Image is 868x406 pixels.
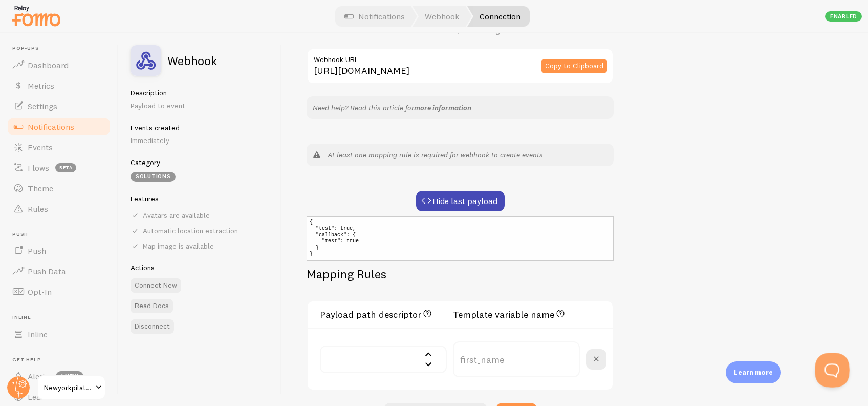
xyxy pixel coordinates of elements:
span: Opt-In [28,287,52,297]
iframe: Help Scout Beacon - Open [815,353,850,388]
span: 1 new [56,371,83,381]
p: Immediately [131,135,269,146]
a: Dashboard [6,55,112,75]
h5: Description [131,88,269,97]
span: Inline [12,314,112,321]
a: Opt-In [6,281,112,302]
span: Push Data [28,266,66,276]
button: Connect New [131,278,181,293]
span: Get Help [12,357,112,363]
a: Metrics [6,75,112,96]
a: Theme [6,178,112,198]
a: Push [6,240,112,261]
span: Theme [28,183,53,193]
h3: Payload path descriptor [320,308,447,320]
a: Newyorkpilates [37,375,106,400]
a: Rules [6,198,112,219]
div: Avatars are available [131,211,269,220]
span: Alerts [28,371,50,381]
span: Flows [28,163,49,173]
pre: { "test": true, "callback": { "test": true } } [307,216,614,261]
a: Alerts 1 new [6,366,112,387]
span: Push [12,231,112,238]
a: Read Docs [131,299,173,313]
input: first_name [453,341,580,377]
p: Need help? Read this article for [313,103,607,113]
button: Copy to Clipboard [541,59,607,73]
span: Metrics [28,80,54,91]
span: Push [28,246,46,256]
p: Payload to event [131,100,269,111]
div: Map image is available [131,241,269,251]
a: Settings [6,96,112,116]
span: beta [55,163,76,172]
h5: Actions [131,263,269,272]
a: more information [414,103,471,112]
span: Rules [28,204,48,214]
button: Hide last payload [416,191,505,211]
img: fomo_icons_custom_webhook.svg [131,45,161,76]
button: Disconnect [131,319,174,334]
a: Events [6,137,112,157]
a: Flows beta [6,157,112,178]
a: Notifications [6,116,112,137]
h5: Features [131,194,269,204]
span: Pop-ups [12,45,112,52]
div: Learn more [726,361,781,383]
p: Learn more [734,368,773,377]
h5: Events created [131,123,269,132]
div: Solutions [131,172,176,182]
em: At least one mapping rule is required for webhook to create events [328,150,543,159]
span: Settings [28,101,57,111]
span: Inline [28,329,48,339]
h5: Category [131,158,269,167]
span: Notifications [28,121,74,132]
span: Events [28,142,53,152]
h3: Template variable name [453,308,567,320]
a: Push Data [6,261,112,281]
h2: Webhook [167,54,217,67]
a: Inline [6,324,112,344]
img: fomo-relay-logo-orange.svg [11,3,62,29]
span: Newyorkpilates [44,381,93,394]
span: Dashboard [28,60,69,70]
h2: Mapping Rules [307,266,386,282]
label: Webhook URL [307,48,614,66]
div: Automatic location extraction [131,226,269,235]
